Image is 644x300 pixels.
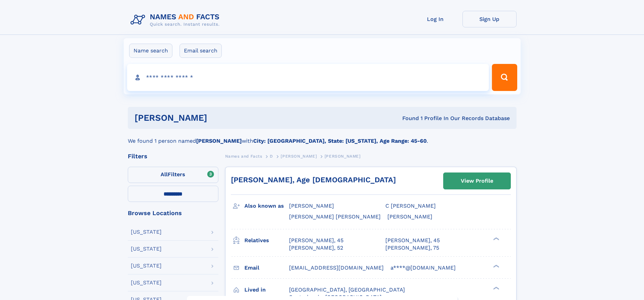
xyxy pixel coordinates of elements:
a: [PERSON_NAME], 75 [385,244,439,252]
div: Browse Locations [128,210,218,216]
label: Name search [129,44,172,58]
b: [PERSON_NAME] [196,138,242,144]
div: [US_STATE] [131,246,162,252]
a: [PERSON_NAME], 45 [385,237,440,244]
h3: Email [244,262,289,274]
span: [PERSON_NAME] [325,154,361,159]
a: [PERSON_NAME], Age [DEMOGRAPHIC_DATA] [231,176,396,184]
span: [PERSON_NAME] [PERSON_NAME] [289,213,381,220]
h3: Also known as [244,200,289,212]
div: Filters [128,153,218,159]
a: [PERSON_NAME], 52 [289,244,343,252]
span: [PERSON_NAME] [387,213,432,220]
a: Log In [408,11,462,27]
div: We found 1 person named with . [128,129,517,145]
a: Sign Up [462,11,517,27]
input: search input [127,64,489,91]
h3: Relatives [244,235,289,246]
label: Filters [128,167,218,183]
span: [PERSON_NAME] [289,203,334,209]
div: View Profile [461,173,493,189]
a: [PERSON_NAME], 45 [289,237,343,244]
a: Names and Facts [225,152,262,160]
div: [US_STATE] [131,280,162,285]
div: Found 1 Profile In Our Records Database [305,115,510,122]
label: Email search [180,44,222,58]
span: D [270,154,273,159]
a: [PERSON_NAME] [281,152,317,160]
img: Logo Names and Facts [128,11,225,29]
span: C [PERSON_NAME] [385,203,436,209]
b: City: [GEOGRAPHIC_DATA], State: [US_STATE], Age Range: 45-60 [253,138,427,144]
span: [EMAIL_ADDRESS][DOMAIN_NAME] [289,264,384,271]
div: ❯ [492,264,500,268]
h3: Lived in [244,284,289,296]
a: View Profile [444,173,510,189]
span: [GEOGRAPHIC_DATA], [GEOGRAPHIC_DATA] [289,286,405,293]
a: D [270,152,273,160]
div: ❯ [492,286,500,290]
h1: [PERSON_NAME] [135,114,305,122]
span: [PERSON_NAME] [281,154,317,159]
div: [US_STATE] [131,263,162,269]
div: ❯ [492,236,500,241]
div: [US_STATE] [131,229,162,235]
span: All [161,171,168,178]
button: Search Button [492,64,517,91]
